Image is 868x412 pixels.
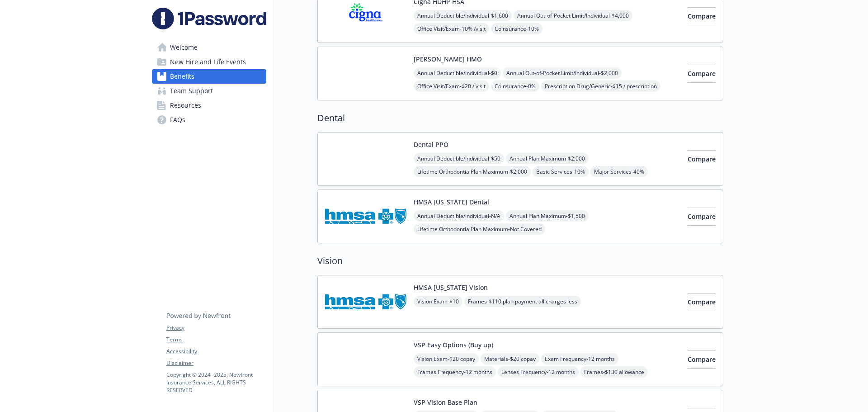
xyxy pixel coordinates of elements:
span: Office Visit/Exam - 10% /visit [414,23,489,34]
a: Benefits [152,69,266,84]
button: Compare [688,350,716,369]
span: Exam Frequency - 12 months [541,353,618,365]
button: Compare [688,65,716,83]
button: [PERSON_NAME] HMO [414,54,482,64]
img: Vision Service Plan carrier logo [325,340,406,379]
span: Compare [688,298,716,306]
a: Terms [166,336,266,344]
span: Benefits [170,69,194,84]
span: Annual Deductible/Individual - $0 [414,67,501,79]
span: Frames - $110 plan payment all charges less [464,296,581,307]
span: Frames Frequency - 12 months [414,366,496,378]
span: Compare [688,69,716,78]
a: Privacy [166,324,266,332]
span: Materials - $20 copay [481,353,539,365]
span: Team Support [170,84,213,98]
h2: Dental [317,111,723,125]
a: FAQs [152,113,266,127]
span: Frames - $130 allowance [580,366,648,378]
button: Compare [688,208,716,226]
span: Compare [688,155,716,163]
a: Team Support [152,84,266,98]
span: Annual Deductible/Individual - $1,600 [414,10,512,21]
span: Coinsurance - 0% [491,81,539,92]
button: HMSA [US_STATE] Vision [414,283,488,292]
span: Lifetime Orthodontia Plan Maximum - $2,000 [414,166,531,177]
span: Prescription Drug/Generic - $15 / prescription [541,81,660,92]
span: Coinsurance - 10% [491,23,542,34]
img: Guardian carrier logo [325,140,406,178]
span: Lifetime Orthodontia Plan Maximum - Not Covered [414,223,545,235]
span: New Hire and Life Events [170,55,246,69]
span: Annual Plan Maximum - $1,500 [506,210,589,222]
span: FAQs [170,113,185,127]
span: Vision Exam - $20 copay [414,353,479,365]
span: Annual Out-of-Pocket Limit/Individual - $2,000 [503,67,622,79]
span: Compare [688,12,716,20]
a: New Hire and Life Events [152,55,266,69]
span: Compare [688,212,716,221]
h2: Vision [317,254,723,268]
span: Lenses Frequency - 12 months [498,366,579,378]
button: HMSA [US_STATE] Dental [414,197,489,207]
img: Hawaii Medical Service Association carrier logo [325,197,406,236]
span: Annual Deductible/Individual - N/A [414,210,504,222]
button: Compare [688,7,716,25]
span: Basic Services - 10% [533,166,589,177]
span: Compare [688,355,716,364]
a: Accessibility [166,347,266,355]
button: Compare [688,293,716,311]
span: Major Services - 40% [590,166,648,177]
span: Office Visit/Exam - $20 / visit [414,81,489,92]
span: Annual Out-of-Pocket Limit/Individual - $4,000 [514,10,632,21]
a: Welcome [152,40,266,55]
a: Resources [152,98,266,113]
a: Disclaimer [166,359,266,367]
span: Welcome [170,40,198,55]
span: Resources [170,98,201,113]
button: Compare [688,150,716,168]
span: Vision Exam - $10 [414,296,462,307]
span: Annual Plan Maximum - $2,000 [506,153,589,164]
button: VSP Vision Base Plan [414,398,477,407]
img: Hawaii Medical Service Association carrier logo [325,283,406,321]
button: Dental PPO [414,140,448,149]
span: Annual Deductible/Individual - $50 [414,153,504,164]
img: Kaiser Permanente Insurance Company carrier logo [325,54,406,93]
button: VSP Easy Options (Buy up) [414,340,493,350]
p: Copyright © 2024 - 2025 , Newfront Insurance Services, ALL RIGHTS RESERVED [166,371,266,394]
